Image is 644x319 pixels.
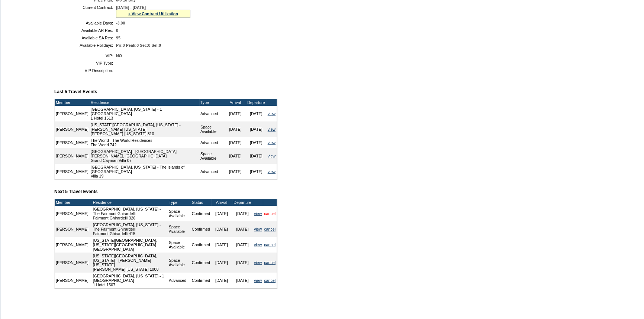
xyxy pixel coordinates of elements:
[264,227,276,231] a: cancel
[211,206,232,221] td: [DATE]
[225,99,246,106] td: Arrival
[54,89,97,94] b: Last 5 Travel Events
[90,148,199,164] td: [GEOGRAPHIC_DATA] - [GEOGRAPHIC_DATA][PERSON_NAME], [GEOGRAPHIC_DATA] Grand Cayman Villa 07
[55,106,90,121] td: [PERSON_NAME]
[254,260,262,265] a: view
[55,237,90,253] td: [PERSON_NAME]
[116,36,120,40] span: 95
[264,278,276,283] a: cancel
[55,273,90,288] td: [PERSON_NAME]
[57,28,113,33] td: Available AR Res:
[199,148,225,164] td: Space Available
[92,237,168,253] td: [US_STATE][GEOGRAPHIC_DATA], [US_STATE][GEOGRAPHIC_DATA] [GEOGRAPHIC_DATA]
[168,273,191,288] td: Advanced
[168,237,191,253] td: Space Available
[55,121,90,137] td: [PERSON_NAME]
[92,253,168,273] td: [US_STATE][GEOGRAPHIC_DATA], [US_STATE] - [PERSON_NAME] [US_STATE] [PERSON_NAME] [US_STATE] 1000
[57,61,113,65] td: VIP Type:
[225,148,246,164] td: [DATE]
[116,43,161,48] span: Pri:0 Peak:0 Sec:0 Sel:0
[57,53,113,58] td: VIP:
[225,106,246,121] td: [DATE]
[90,164,199,179] td: [GEOGRAPHIC_DATA], [US_STATE] - The Islands of [GEOGRAPHIC_DATA] Villa 19
[191,206,211,221] td: Confirmed
[128,12,178,16] a: » View Contract Utilization
[55,164,90,179] td: [PERSON_NAME]
[225,137,246,148] td: [DATE]
[55,253,90,273] td: [PERSON_NAME]
[232,206,253,221] td: [DATE]
[264,260,276,265] a: cancel
[57,68,113,73] td: VIP Description:
[116,21,125,25] span: -3.00
[191,221,211,237] td: Confirmed
[92,221,168,237] td: [GEOGRAPHIC_DATA], [US_STATE] - The Fairmont Ghirardelli Fairmont Ghirardelli 415
[92,206,168,221] td: [GEOGRAPHIC_DATA], [US_STATE] - The Fairmont Ghirardelli Fairmont Ghirardelli 326
[199,121,225,137] td: Space Available
[225,164,246,179] td: [DATE]
[57,21,113,25] td: Available Days:
[232,273,253,288] td: [DATE]
[55,137,90,148] td: [PERSON_NAME]
[55,148,90,164] td: [PERSON_NAME]
[246,99,267,106] td: Departure
[268,140,276,145] a: view
[246,121,267,137] td: [DATE]
[90,99,199,106] td: Residence
[211,253,232,273] td: [DATE]
[211,273,232,288] td: [DATE]
[57,5,113,18] td: Current Contract:
[92,199,168,206] td: Residence
[225,121,246,137] td: [DATE]
[232,221,253,237] td: [DATE]
[199,99,225,106] td: Type
[55,99,90,106] td: Member
[246,148,267,164] td: [DATE]
[168,253,191,273] td: Space Available
[268,111,276,116] a: view
[199,106,225,121] td: Advanced
[116,28,118,33] span: 0
[191,237,211,253] td: Confirmed
[116,53,122,58] span: NO
[168,199,191,206] td: Type
[254,211,262,216] a: view
[246,137,267,148] td: [DATE]
[264,242,276,247] a: cancel
[268,169,276,174] a: view
[211,199,232,206] td: Arrival
[191,199,211,206] td: Status
[168,206,191,221] td: Space Available
[54,189,98,194] b: Next 5 Travel Events
[90,137,199,148] td: The World - The World Residences The World 742
[116,5,146,10] span: [DATE] - [DATE]
[199,164,225,179] td: Advanced
[90,106,199,121] td: [GEOGRAPHIC_DATA], [US_STATE] - 1 [GEOGRAPHIC_DATA] 1 Hotel 1513
[246,164,267,179] td: [DATE]
[264,211,276,216] a: cancel
[168,221,191,237] td: Space Available
[232,253,253,273] td: [DATE]
[57,36,113,40] td: Available SA Res:
[57,43,113,48] td: Available Holidays:
[92,273,168,288] td: [GEOGRAPHIC_DATA], [US_STATE] - 1 [GEOGRAPHIC_DATA] 1 Hotel 1507
[90,121,199,137] td: [US_STATE][GEOGRAPHIC_DATA], [US_STATE] - [PERSON_NAME] [US_STATE] [PERSON_NAME] [US_STATE] 810
[254,227,262,231] a: view
[211,237,232,253] td: [DATE]
[268,154,276,158] a: view
[254,242,262,247] a: view
[55,221,90,237] td: [PERSON_NAME]
[246,106,267,121] td: [DATE]
[191,253,211,273] td: Confirmed
[254,278,262,283] a: view
[191,273,211,288] td: Confirmed
[55,199,90,206] td: Member
[232,237,253,253] td: [DATE]
[232,199,253,206] td: Departure
[199,137,225,148] td: Advanced
[211,221,232,237] td: [DATE]
[268,127,276,131] a: view
[55,206,90,221] td: [PERSON_NAME]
